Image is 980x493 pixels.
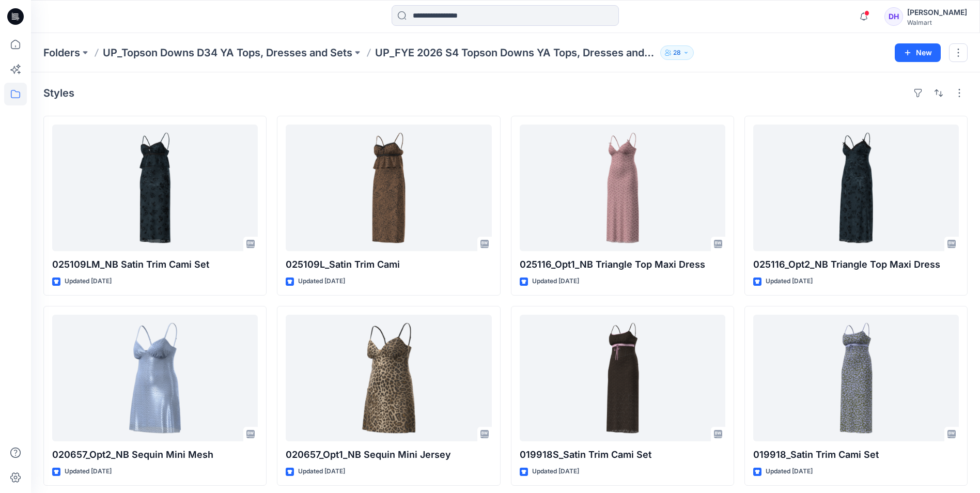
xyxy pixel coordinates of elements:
a: 025116_Opt2_NB Triangle Top Maxi Dress [753,125,959,251]
p: Updated [DATE] [532,276,579,287]
p: Updated [DATE] [65,276,112,287]
p: 025116_Opt1_NB Triangle Top Maxi Dress [520,257,725,272]
div: DH [884,7,903,26]
a: Folders [43,45,80,60]
p: 019918S_Satin Trim Cami Set [520,448,725,462]
a: 019918S_Satin Trim Cami Set [520,315,725,441]
p: Updated [DATE] [298,466,345,477]
p: 019918_Satin Trim Cami Set [753,448,959,462]
p: 025109L_Satin Trim Cami [286,257,491,272]
p: Updated [DATE] [766,466,813,477]
a: UP_Topson Downs D34 YA Tops, Dresses and Sets [103,45,352,60]
p: Updated [DATE] [766,276,813,287]
p: 020657_Opt1_NB Sequin Mini Jersey [286,448,491,462]
p: Updated [DATE] [65,466,112,477]
p: 025116_Opt2_NB Triangle Top Maxi Dress [753,257,959,272]
p: UP_FYE 2026 S4 Topson Downs YA Tops, Dresses and Sets [375,45,656,60]
a: 019918_Satin Trim Cami Set [753,315,959,441]
a: 025109L_Satin Trim Cami [286,125,491,251]
a: 020657_Opt1_NB Sequin Mini Jersey [286,315,491,441]
p: Updated [DATE] [532,466,579,477]
p: 025109LM_NB Satin Trim Cami Set [52,257,258,272]
p: Updated [DATE] [298,276,345,287]
a: 025109LM_NB Satin Trim Cami Set [52,125,258,251]
button: 28 [660,45,694,60]
div: Walmart [907,19,967,26]
h4: Styles [43,87,74,99]
a: 020657_Opt2_NB Sequin Mini Mesh [52,315,258,441]
div: [PERSON_NAME] [907,6,967,19]
p: 28 [673,47,681,58]
a: 025116_Opt1_NB Triangle Top Maxi Dress [520,125,725,251]
p: 020657_Opt2_NB Sequin Mini Mesh [52,448,258,462]
button: New [895,43,941,62]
